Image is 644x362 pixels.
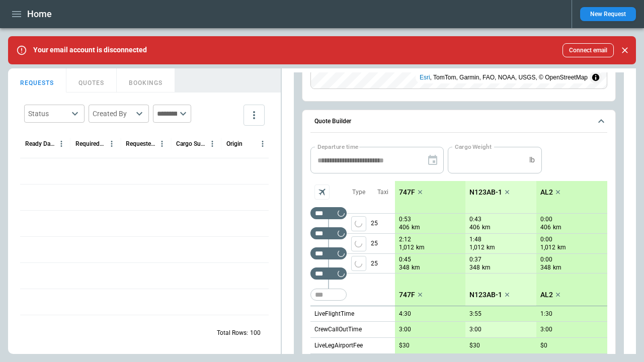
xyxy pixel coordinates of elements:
[412,223,420,232] p: km
[155,137,169,150] button: Requested Route column menu
[371,214,395,233] p: 25
[314,325,362,334] p: CrewCallOutTime
[557,243,566,252] p: km
[580,7,636,21] button: New Request
[412,263,420,272] p: km
[540,342,547,349] p: $0
[482,223,491,232] p: km
[310,267,347,280] div: Too short
[351,256,366,271] span: Type of sector
[351,216,366,231] span: Type of sector
[469,326,481,333] p: 3:00
[226,140,243,147] div: Origin
[469,236,481,243] p: 1:48
[618,39,632,61] div: dismiss
[25,140,55,147] div: Ready Date & Time (UTC+03:00)
[487,243,495,252] p: km
[351,256,366,271] button: left aligned
[618,43,632,57] button: Close
[399,223,410,232] p: 406
[399,291,415,299] p: 747F
[351,236,366,251] button: left aligned
[399,188,415,197] p: 747F
[540,256,552,263] p: 0:00
[371,254,395,273] p: 25
[469,342,480,349] p: $30
[540,236,552,243] p: 0:00
[455,142,492,151] label: Cargo Weight
[314,118,351,125] h6: Quote Builder
[310,110,607,133] button: Quote Builder
[482,263,491,272] p: km
[420,72,588,82] div: , TomTom, Garmin, FAO, NOAA, USGS, © OpenStreetMap
[117,68,175,93] button: BOOKINGS
[244,105,265,126] button: more
[314,310,354,318] p: LiveFlightTime
[314,185,330,200] span: Aircraft selection
[399,263,410,272] p: 348
[416,243,425,252] p: km
[469,243,485,252] p: 1,012
[27,8,52,20] h1: Home
[540,291,553,299] p: AL2
[8,68,66,93] button: REQUESTS
[310,207,347,219] div: Not found
[314,341,363,350] p: LiveLegAirportFee
[399,243,414,252] p: 1,012
[352,188,365,197] p: Type
[399,256,411,263] p: 0:45
[469,216,481,223] p: 0:43
[105,137,118,150] button: Required Date & Time (UTC+03:00) column menu
[540,188,553,197] p: AL2
[540,263,551,272] p: 348
[469,291,502,299] p: N123AB-1
[310,247,347,259] div: Too short
[371,234,395,253] p: 25
[310,289,347,301] div: Not found
[469,223,480,232] p: 406
[206,137,219,150] button: Cargo Summary column menu
[399,326,411,333] p: 3:00
[75,140,105,147] div: Required Date & Time (UTC+03:00)
[469,263,480,272] p: 348
[310,227,347,239] div: Too short
[28,109,68,119] div: Status
[540,310,552,318] p: 1:30
[540,243,555,252] p: 1,012
[351,236,366,251] span: Type of sector
[399,342,410,349] p: $30
[540,216,552,223] p: 0:00
[469,188,502,197] p: N123AB-1
[562,43,614,57] button: Connect email
[66,68,117,93] button: QUOTES
[256,137,269,150] button: Origin column menu
[55,137,68,150] button: Ready Date & Time (UTC+03:00) column menu
[176,140,206,147] div: Cargo Summary
[469,256,481,263] p: 0:37
[469,310,481,318] p: 3:55
[317,142,359,151] label: Departure time
[33,46,147,54] p: Your email account is disconnected
[377,188,388,197] p: Taxi
[590,71,602,83] summary: Toggle attribution
[553,263,561,272] p: km
[540,223,551,232] p: 406
[540,326,552,333] p: 3:00
[399,216,411,223] p: 0:53
[529,156,535,164] p: lb
[250,329,261,337] p: 100
[399,236,411,243] p: 2:12
[93,109,133,119] div: Created By
[399,310,411,318] p: 4:30
[553,223,561,232] p: km
[217,329,248,337] p: Total Rows:
[126,140,155,147] div: Requested Route
[420,74,430,81] a: Esri
[351,216,366,231] button: left aligned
